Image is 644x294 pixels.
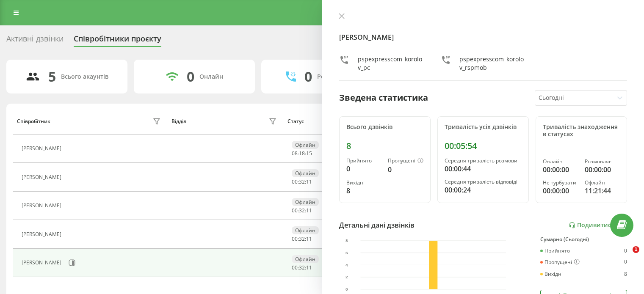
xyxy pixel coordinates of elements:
[358,55,424,72] div: pspexpresscom_korolov_pc
[543,165,578,175] div: 00:00:00
[292,169,319,177] div: Офлайн
[633,246,639,253] span: 1
[292,226,319,234] div: Офлайн
[345,275,348,280] text: 2
[306,207,312,214] span: 11
[304,69,312,85] div: 0
[22,231,64,237] div: [PERSON_NAME]
[299,264,305,271] span: 32
[585,165,620,175] div: 00:00:00
[459,55,525,72] div: pspexpresscom_korolov_rspmob
[299,235,305,242] span: 32
[445,185,522,195] div: 00:00:24
[585,159,620,165] div: Розмовляє
[22,146,64,151] div: [PERSON_NAME]
[445,124,522,131] div: Тривалість усіх дзвінків
[292,235,298,242] span: 00
[346,180,381,186] div: Вихідні
[306,235,312,242] span: 11
[543,159,578,165] div: Онлайн
[22,260,64,266] div: [PERSON_NAME]
[345,287,348,292] text: 0
[543,180,578,186] div: Не турбувати
[346,141,423,151] div: 8
[388,158,423,165] div: Пропущені
[6,34,64,47] div: Активні дзвінки
[585,180,620,186] div: Офлайн
[543,186,578,196] div: 00:00:00
[445,179,522,185] div: Середня тривалість відповіді
[624,271,627,277] div: 8
[171,118,186,124] div: Відділ
[445,164,522,174] div: 00:00:44
[317,73,358,80] div: Розмовляють
[74,34,161,47] div: Співробітники проєкту
[292,178,298,185] span: 00
[48,69,56,85] div: 5
[292,255,319,263] div: Офлайн
[543,124,620,138] div: Тривалість знаходження в статусах
[292,150,298,157] span: 08
[346,124,423,131] div: Всього дзвінків
[345,263,348,267] text: 4
[388,165,423,175] div: 0
[540,236,627,242] div: Сумарно (Сьогодні)
[339,32,627,42] h4: [PERSON_NAME]
[22,203,64,209] div: [PERSON_NAME]
[306,264,312,271] span: 11
[345,239,348,243] text: 8
[292,151,312,157] div: : :
[445,141,522,151] div: 00:05:54
[292,265,312,271] div: : :
[306,178,312,185] span: 11
[540,259,580,266] div: Пропущені
[292,207,298,214] span: 00
[299,178,305,185] span: 32
[61,73,108,80] div: Всього акаунтів
[346,164,381,174] div: 0
[287,118,304,124] div: Статус
[540,248,570,254] div: Прийнято
[445,158,522,164] div: Середня тривалість розмови
[346,158,381,164] div: Прийнято
[339,220,415,230] div: Детальні дані дзвінків
[292,236,312,242] div: : :
[585,186,620,196] div: 11:21:44
[306,150,312,157] span: 15
[345,250,348,255] text: 6
[299,207,305,214] span: 32
[292,141,319,149] div: Офлайн
[346,186,381,196] div: 8
[22,174,64,180] div: [PERSON_NAME]
[292,198,319,206] div: Офлайн
[615,246,636,267] iframe: Intercom live chat
[17,118,50,124] div: Співробітник
[292,179,312,185] div: : :
[339,91,428,104] div: Зведена статистика
[292,264,298,271] span: 00
[292,208,312,214] div: : :
[540,271,563,277] div: Вихідні
[199,73,223,80] div: Онлайн
[569,222,627,229] a: Подивитись звіт
[187,69,194,85] div: 0
[299,150,305,157] span: 18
